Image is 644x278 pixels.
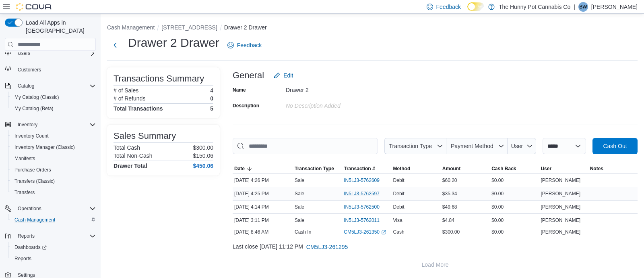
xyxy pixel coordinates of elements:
button: Method [392,164,441,173]
button: Edit [270,67,296,84]
span: IN5LJ3-5762609 [344,177,380,184]
h6: # of Refunds [114,95,145,102]
span: My Catalog (Classic) [14,94,59,100]
span: IN5LJ3-5762597 [344,190,380,197]
h6: # of Sales [114,87,138,94]
div: Drawer 2 [286,84,394,93]
h6: Total Cash [114,144,140,151]
input: Dark Mode [467,2,484,11]
div: $0.00 [490,189,539,199]
button: Transaction # [342,164,391,173]
span: Payment Method [451,143,493,149]
a: Inventory Count [11,131,52,141]
span: $4.84 [442,217,454,224]
span: My Catalog (Beta) [14,105,54,112]
a: Feedback [224,37,265,53]
span: Dashboards [11,242,96,252]
a: Dashboards [8,242,99,253]
nav: An example of EuiBreadcrumbs [107,23,638,33]
span: Inventory Count [11,131,96,141]
div: [DATE] 4:25 PM [233,189,293,199]
span: Visa [393,217,402,224]
span: [PERSON_NAME] [541,217,580,224]
span: [PERSON_NAME] [541,190,580,197]
button: Cash Back [490,164,539,173]
h1: Drawer 2 Drawer [128,35,219,51]
p: Sale [295,177,304,184]
button: Transaction Type [384,138,446,154]
span: Reports [14,255,31,262]
a: Inventory Manager (Classic) [11,142,78,152]
span: Users [18,50,30,56]
span: My Catalog (Beta) [11,104,96,113]
h4: Drawer Total [114,163,147,169]
button: Operations [14,204,45,213]
button: My Catalog (Beta) [8,103,99,114]
label: Name [233,87,246,93]
p: Sale [295,217,304,224]
button: Notes [588,164,638,173]
span: My Catalog (Classic) [11,92,96,102]
div: $0.00 [490,215,539,225]
button: My Catalog (Classic) [8,92,99,103]
span: [PERSON_NAME] [541,177,580,184]
span: Inventory Count [14,133,49,139]
span: [PERSON_NAME] [541,229,580,235]
h6: Total Non-Cash [114,153,153,159]
button: IN5LJ3-5762011 [344,215,388,225]
a: Cash Management [11,215,58,225]
span: Catalog [14,81,96,91]
span: Load More [422,261,449,269]
p: Sale [295,190,304,197]
button: Purchase Orders [8,164,99,176]
button: Cash Management [107,24,155,31]
img: Cova [16,3,52,11]
a: CM5LJ3-261350External link [344,229,386,235]
p: [PERSON_NAME] [591,2,638,12]
span: BW [579,2,587,12]
span: Catalog [18,83,34,89]
button: Customers [2,64,99,75]
span: Amount [442,165,460,172]
span: $300.00 [442,229,460,235]
span: Manifests [14,155,35,162]
span: Edit [283,71,293,79]
div: $0.00 [490,202,539,212]
span: Transfers [11,188,96,197]
span: Reports [18,233,35,239]
p: Sale [295,204,304,210]
span: Debit [393,204,405,210]
span: IN5LJ3-5762500 [344,204,380,210]
span: Reports [11,254,96,263]
p: Cash In [295,229,311,235]
button: Transfers (Classic) [8,176,99,187]
span: Users [14,48,96,58]
button: Inventory [14,120,41,130]
span: Cash Management [11,215,96,225]
button: Inventory [2,119,99,130]
span: Reports [14,231,96,241]
div: Last close [DATE] 11:12 PM [233,239,638,255]
span: User [541,165,551,172]
button: Cash Management [8,214,99,226]
button: Load More [233,257,638,273]
button: Reports [8,253,99,264]
div: [DATE] 4:26 PM [233,176,293,185]
div: No Description added [286,99,394,109]
a: Transfers [11,188,38,197]
button: User [539,164,588,173]
label: Description [233,102,259,109]
span: Date [234,165,245,172]
div: [DATE] 3:11 PM [233,215,293,225]
button: Drawer 2 Drawer [224,24,267,31]
p: $150.06 [193,153,213,159]
button: Reports [14,231,38,241]
h3: General [233,71,264,80]
button: Manifests [8,153,99,164]
span: Debit [393,190,405,197]
p: 0 [210,95,213,102]
span: Feedback [436,3,461,11]
h3: Sales Summary [114,131,176,141]
a: Manifests [11,154,38,163]
button: Operations [2,203,99,214]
